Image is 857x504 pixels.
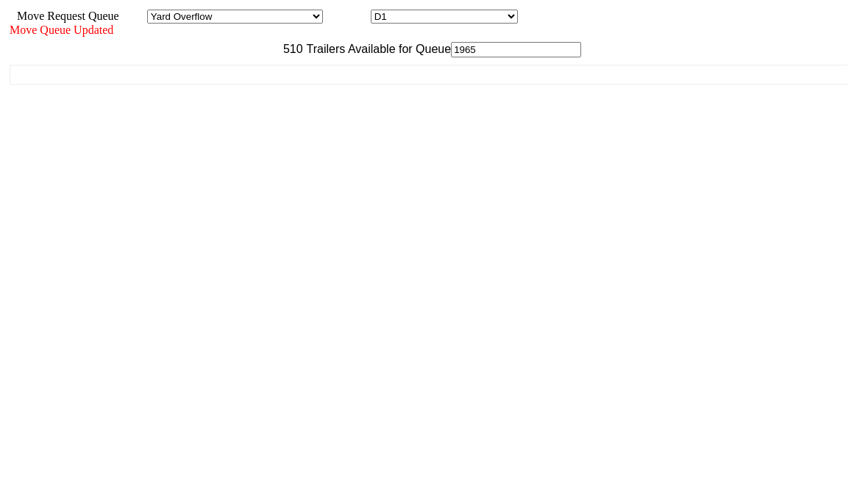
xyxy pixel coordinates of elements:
span: Trailers Available for Queue [303,43,452,55]
span: 510 [276,43,303,55]
span: Move Request Queue [10,10,119,22]
span: Move Queue Updated [10,24,113,36]
span: Area [121,10,144,22]
span: Location [326,10,368,22]
input: Filter Available Trailers [451,42,581,57]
